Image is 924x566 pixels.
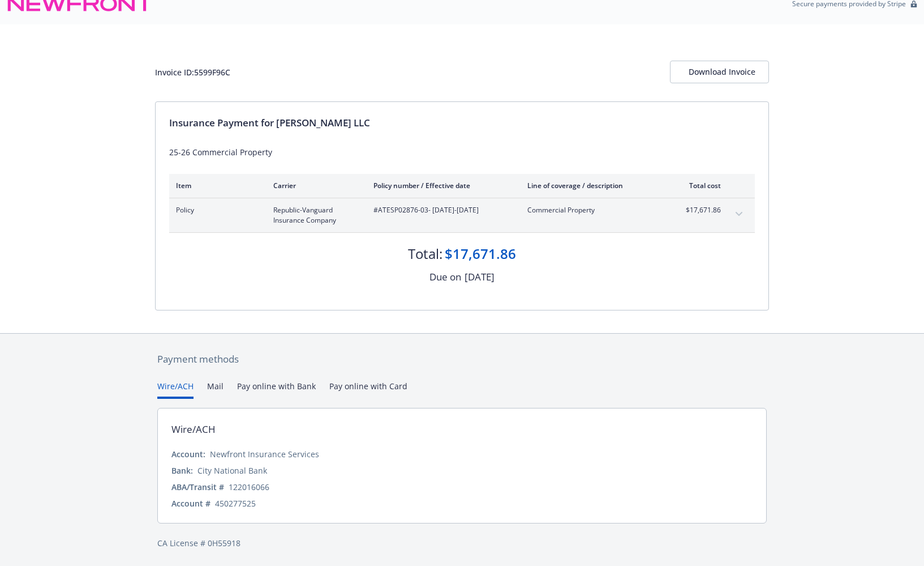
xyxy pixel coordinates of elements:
button: Download Invoice [670,61,769,83]
div: Invoice ID: 5599F96C [155,66,230,78]
div: PolicyRepublic-Vanguard Insurance Company#ATESP02876-03- [DATE]-[DATE]Commercial Property$17,671.... [169,198,755,232]
div: Carrier [273,181,355,190]
button: Wire/ACH [157,380,194,399]
div: Line of coverage / description [527,181,660,190]
div: [DATE] [465,270,495,284]
button: Pay online with Card [329,380,407,399]
span: Republic-Vanguard Insurance Company [273,205,355,225]
div: $17,671.86 [445,244,516,263]
span: Commercial Property [527,205,660,215]
div: Insurance Payment for [PERSON_NAME] LLC [169,116,755,130]
div: Policy number / Effective date [373,181,509,190]
div: Wire/ACH [171,422,216,437]
div: Item [176,181,255,190]
span: Policy [176,205,255,215]
button: expand content [730,205,748,223]
div: 122016066 [229,481,269,493]
div: ABA/Transit # [171,481,224,493]
button: Mail [207,380,224,399]
div: Newfront Insurance Services [210,448,319,460]
div: Due on [429,270,461,284]
div: Payment methods [157,352,767,367]
div: Account: [171,448,205,460]
div: City National Bank [197,465,267,476]
div: 450277525 [215,497,256,509]
div: Total: [408,244,442,263]
div: Account # [171,497,210,509]
div: Download Invoice [689,61,750,83]
div: CA License # 0H55918 [157,537,767,549]
button: Pay online with Bank [237,380,316,399]
div: 25-26 Commercial Property [169,146,755,158]
span: #ATESP02876-03 - [DATE]-[DATE] [373,205,509,215]
div: Bank: [171,465,193,476]
div: Total cost [678,181,721,190]
span: $17,671.86 [678,205,721,215]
